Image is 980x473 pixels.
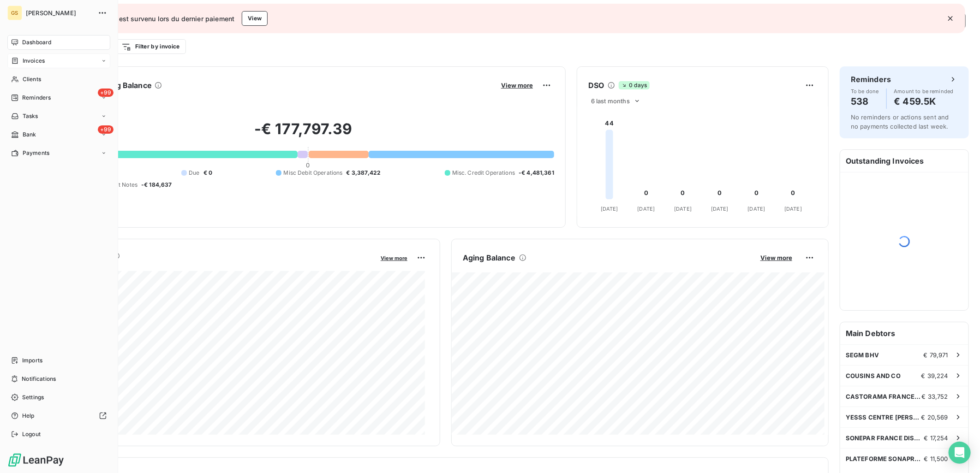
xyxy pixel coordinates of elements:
[98,89,114,97] span: +99
[846,393,922,400] span: CASTORAMA FRANCE SAS
[77,14,234,24] span: Un problème est survenu lors du dernier paiement
[922,393,948,400] span: € 33,752
[894,94,954,109] h4: € 459.5K
[601,206,618,212] tspan: [DATE]
[851,113,949,130] span: No reminders or actions sent and no payments collected last week.
[23,130,36,139] span: Bank
[52,120,554,148] h2: -€ 177,797.39
[22,94,51,102] span: Reminders
[22,412,35,420] span: Help
[758,254,795,262] button: View more
[7,453,65,467] img: Logo LeanPay
[921,414,948,421] span: € 20,569
[22,393,44,402] span: Settings
[638,206,655,212] tspan: [DATE]
[22,430,41,438] span: Logout
[242,11,268,26] button: View
[924,455,948,462] span: € 11,500
[501,82,533,89] span: View more
[851,94,879,109] h4: 538
[306,161,310,169] span: 0
[851,74,891,85] h6: Reminders
[7,6,22,20] div: GS
[674,206,692,212] tspan: [DATE]
[381,255,407,261] span: View more
[7,408,110,423] a: Help
[519,169,554,177] span: -€ 4,481,361
[283,169,342,177] span: Misc Debit Operations
[784,206,802,212] tspan: [DATE]
[141,181,172,189] span: -€ 184,637
[23,75,41,83] span: Clients
[711,206,729,212] tspan: [DATE]
[189,169,199,177] span: Due
[894,89,954,94] span: Amount to be reminded
[588,80,604,91] h6: DSO
[22,375,56,383] span: Notifications
[347,169,381,177] span: € 3,387,422
[846,372,901,379] span: COUSINS AND CO
[26,9,92,17] span: [PERSON_NAME]
[921,372,948,379] span: € 39,224
[22,38,51,47] span: Dashboard
[115,39,185,54] button: Filter by invoice
[203,169,212,177] span: € 0
[52,261,374,271] span: Monthly Revenue
[840,150,968,172] h6: Outstanding Invoices
[452,169,515,177] span: Misc. Credit Operations
[23,149,49,157] span: Payments
[591,97,630,105] span: 6 last months
[949,442,971,464] div: Open Intercom Messenger
[748,206,765,212] tspan: [DATE]
[22,356,42,365] span: Imports
[846,455,924,462] span: PLATEFORME SONAPRO [PERSON_NAME] MEROGIS
[378,254,410,262] button: View more
[23,57,45,65] span: Invoices
[924,434,948,442] span: € 17,254
[851,89,879,94] span: To be done
[846,434,924,442] span: SONEPAR FRANCE DISTRIBUTION
[23,112,38,120] span: Tasks
[98,125,114,134] span: +99
[846,351,879,359] span: SEGM BHV
[619,81,650,89] span: 0 days
[840,322,968,344] h6: Main Debtors
[846,414,921,421] span: YESSS CENTRE [PERSON_NAME]
[498,81,536,89] button: View more
[924,351,948,359] span: € 79,971
[760,254,792,261] span: View more
[463,252,515,263] h6: Aging Balance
